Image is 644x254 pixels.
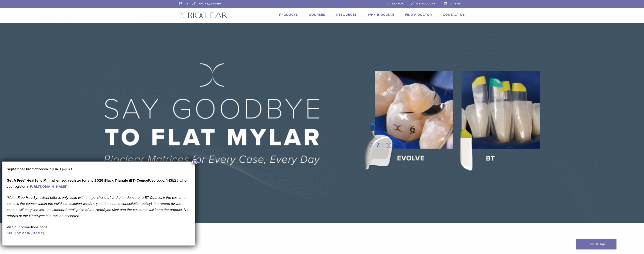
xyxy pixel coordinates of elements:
a: Why Bioclear [368,13,394,17]
strong: Get A Free* HeatSync Mini when you register for any 2026 Black Triangle (BT) Course! [7,178,149,183]
a: [URL][DOMAIN_NAME] [7,231,44,235]
a: Products [279,13,298,17]
img: Bioclear [179,12,227,18]
button: Close [192,159,198,164]
a: Back To Top [576,239,616,249]
a: [URL][DOMAIN_NAME] [30,185,67,189]
a: Courses [309,13,325,17]
em: *Note: Free HeatSync Mini offer is only valid with the purchase of and attendance at a BT Course.... [7,195,188,218]
p: Visit our promotions page: [7,224,191,236]
a: Contact Us [443,13,465,17]
p: Valid [DATE]–[DATE]. [7,166,191,172]
p: Use code: 1HSE25 when you register at: [7,177,191,189]
span: 0 items [450,2,461,5]
span: Search [392,2,403,5]
a: Resources [336,13,357,17]
b: September Promotion! [7,167,44,171]
span: My Account [416,2,435,5]
a: Find A Doctor [405,13,432,17]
